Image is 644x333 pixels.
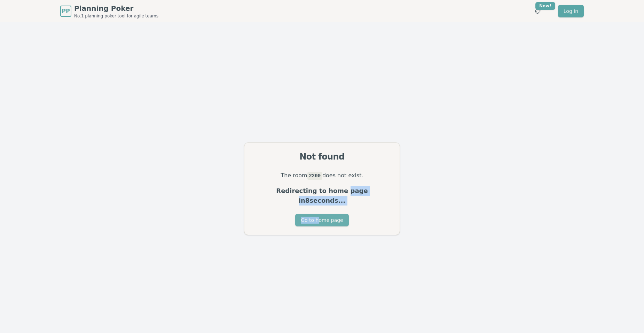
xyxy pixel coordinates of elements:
[62,7,70,15] span: PP
[558,5,584,17] a: Log in
[253,171,391,180] p: The room does not exist.
[295,214,348,226] button: Go to home page
[307,172,322,180] code: 2200
[532,5,544,17] button: New!
[253,151,391,162] div: Not found
[74,3,158,13] span: Planning Poker
[535,2,555,10] div: New!
[74,13,158,19] span: No.1 planning poker tool for agile teams
[253,186,391,206] p: Redirecting to home page in 8 seconds...
[60,3,158,19] a: PPPlanning PokerNo.1 planning poker tool for agile teams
